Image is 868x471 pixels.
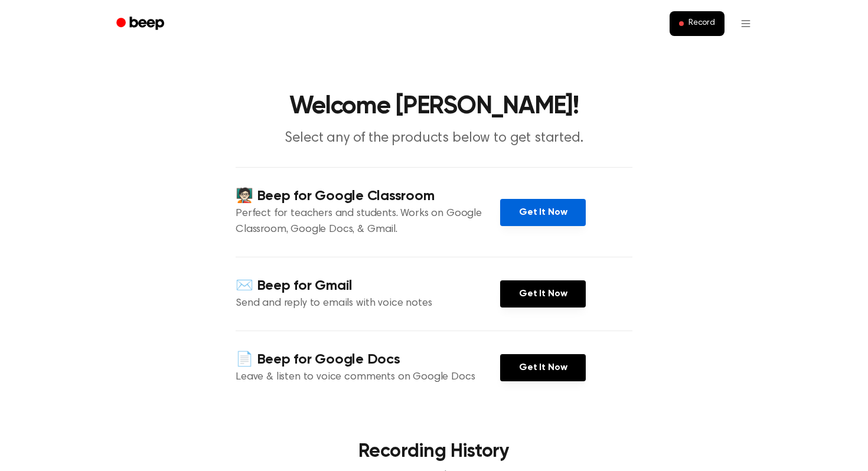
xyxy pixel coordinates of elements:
a: Get It Now [500,199,586,226]
h4: 🧑🏻‍🏫 Beep for Google Classroom [236,187,500,206]
a: Get It Now [500,354,586,381]
h4: ✉️ Beep for Gmail [236,276,500,296]
button: Record [670,11,725,36]
h1: Welcome [PERSON_NAME]! [132,94,736,119]
button: Open menu [732,9,760,38]
p: Leave & listen to voice comments on Google Docs [236,369,500,385]
span: Record [688,18,715,29]
a: Get It Now [500,280,586,308]
h3: Recording History [254,437,614,466]
p: Send and reply to emails with voice notes [236,296,500,312]
h4: 📄 Beep for Google Docs [236,350,500,369]
p: Select any of the products below to get started. [207,129,661,148]
p: Perfect for teachers and students. Works on Google Classroom, Google Docs, & Gmail. [236,206,500,238]
a: Beep [108,12,175,35]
